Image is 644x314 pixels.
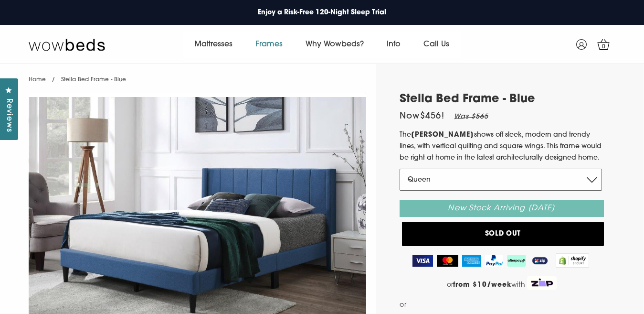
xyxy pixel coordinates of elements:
[400,200,604,217] div: New Stock Arriving [DATE]
[52,77,55,83] span: /
[61,77,126,83] span: Stella Bed Frame - Blue
[402,222,604,246] button: Sold out
[591,32,615,56] a: 0
[244,31,294,58] a: Frames
[437,255,458,267] img: MasterCard Logo
[400,131,474,139] span: The
[409,299,603,314] iframe: PayPal Message 1
[400,299,407,311] span: or
[400,131,602,162] span: shows off sleek, modern and trendy lines, with vertical quilting and square wings. This frame wou...
[183,31,244,58] a: Mattresses
[507,255,526,267] img: AfterPay Logo
[2,98,15,132] span: Reviews
[412,31,461,58] a: Call Us
[462,255,482,267] img: American Express Logo
[294,31,375,58] a: Why Wowbeds?
[412,255,433,267] img: Visa Logo
[29,38,105,51] img: Wow Beds Logo
[400,93,604,107] h1: Stella Bed Frame - Blue
[454,113,488,120] em: Was $565
[485,255,503,267] img: PayPal Logo
[411,131,474,139] strong: [PERSON_NAME]
[447,282,525,289] span: or with
[400,112,444,121] span: Now $456 !
[527,276,557,290] img: Zip Logo
[556,253,589,268] img: Shopify secure badge
[29,64,126,88] nav: breadcrumbs
[599,42,609,52] span: 0
[453,282,511,289] strong: from $10/week
[530,255,550,267] img: ZipPay Logo
[253,3,391,22] a: Enjoy a Risk-Free 120-Night Sleep Trial
[29,77,46,83] a: Home
[375,31,412,58] a: Info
